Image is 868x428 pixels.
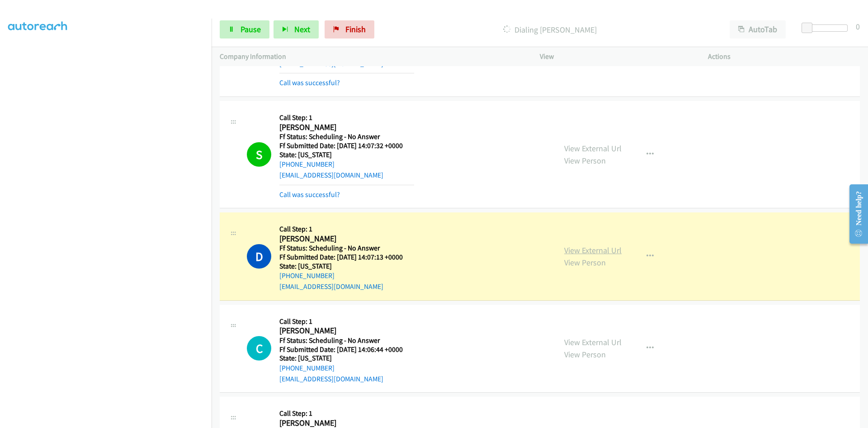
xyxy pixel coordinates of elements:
span: Pause [241,24,261,34]
a: [PHONE_NUMBER] [279,160,335,168]
a: Call was successful? [279,190,340,199]
h5: Ff Status: Scheduling - No Answer [279,244,414,253]
a: View Person [564,349,606,360]
a: [EMAIL_ADDRESS][DOMAIN_NAME] [279,171,383,179]
h5: Call Step: 1 [279,317,414,326]
h5: Call Step: 1 [279,113,414,122]
button: AutoTab [730,20,786,38]
a: Call was successful? [279,78,340,87]
h5: Ff Status: Scheduling - No Answer [279,132,414,141]
h2: [PERSON_NAME] [279,122,414,133]
h5: Call Step: 1 [279,225,414,234]
a: [PHONE_NUMBER] [279,364,335,372]
span: Finish [345,24,366,34]
h5: Call Step: 1 [279,409,433,418]
div: The call is yet to be attempted [247,336,271,361]
h1: D [247,244,271,269]
span: Next [294,24,310,34]
h2: [PERSON_NAME] [279,234,414,244]
div: 0 [856,20,860,33]
a: [EMAIL_ADDRESS][DOMAIN_NAME] [279,59,383,68]
p: View [540,51,692,62]
h1: S [247,142,271,167]
h5: Ff Status: Scheduling - No Answer [279,336,414,345]
a: [EMAIL_ADDRESS][DOMAIN_NAME] [279,282,383,291]
a: View Person [564,155,606,166]
h1: C [247,336,271,361]
a: View Person [564,257,606,268]
a: View External Url [564,143,622,154]
a: [EMAIL_ADDRESS][DOMAIN_NAME] [279,375,383,383]
h5: State: [US_STATE] [279,262,414,271]
p: Company Information [220,51,524,62]
h5: State: [US_STATE] [279,150,414,159]
h2: [PERSON_NAME] [279,326,414,336]
h5: State: [US_STATE] [279,354,414,363]
a: View External Url [564,245,622,255]
a: Finish [325,20,374,38]
h5: Ff Submitted Date: [DATE] 14:07:32 +0000 [279,141,414,150]
iframe: Resource Center [842,178,868,250]
h5: Ff Submitted Date: [DATE] 14:06:44 +0000 [279,345,414,354]
p: Dialing [PERSON_NAME] [387,24,713,36]
a: [PHONE_NUMBER] [279,271,335,280]
button: Next [274,20,319,38]
p: Actions [708,51,860,62]
a: View External Url [564,337,622,347]
a: Pause [220,20,269,38]
h5: Ff Submitted Date: [DATE] 14:07:13 +0000 [279,253,414,262]
div: Delay between calls (in seconds) [806,24,848,32]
